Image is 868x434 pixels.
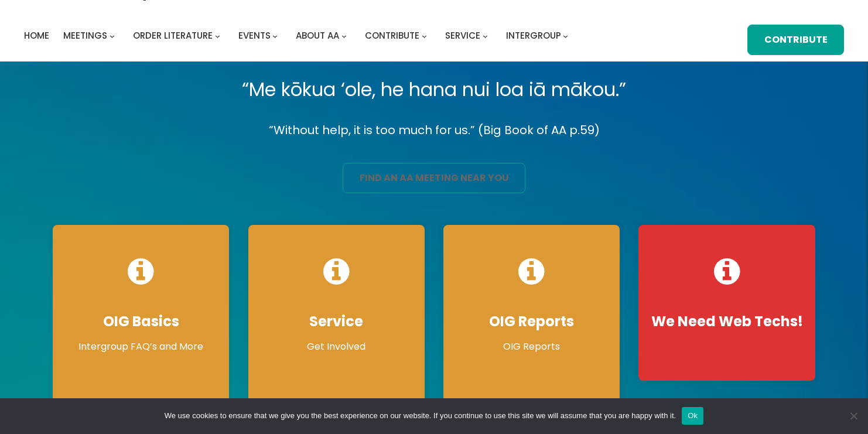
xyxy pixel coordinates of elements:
span: We use cookies to ensure that we give you the best experience on our website. If you continue to ... [165,410,676,422]
span: Order Literature [133,29,213,42]
button: Service submenu [483,33,488,38]
button: About AA submenu [341,33,347,38]
h4: OIG Basics [64,313,217,330]
p: Get Involved [260,340,413,354]
button: Ok [682,407,703,425]
a: About AA [296,28,339,44]
span: Events [238,29,271,42]
span: About AA [296,29,339,42]
nav: Intergroup [24,28,572,44]
h4: Service [260,313,413,330]
a: Meetings [63,28,107,44]
span: Meetings [63,29,107,42]
button: Intergroup submenu [563,33,568,38]
span: Intergroup [506,29,561,42]
span: Home [24,29,49,42]
span: No [848,410,859,422]
a: Home [24,28,49,44]
button: Order Literature submenu [215,33,220,38]
h4: We Need Web Techs! [650,313,803,330]
a: Intergroup [506,28,561,44]
a: Contribute [365,28,419,44]
button: Contribute submenu [422,33,427,38]
button: Meetings submenu [110,33,115,38]
span: Contribute [365,29,419,42]
a: Contribute [747,25,844,55]
a: Events [238,28,271,44]
h4: OIG Reports [455,313,608,330]
p: OIG Reports [455,340,608,354]
span: Service [445,29,480,42]
button: Events submenu [272,33,278,38]
p: “Me kōkua ‘ole, he hana nui loa iā mākou.” [43,73,825,106]
a: Service [445,28,480,44]
a: find an aa meeting near you [343,163,525,193]
p: “Without help, it is too much for us.” (Big Book of AA p.59) [43,120,825,141]
p: Intergroup FAQ’s and More [64,340,217,354]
